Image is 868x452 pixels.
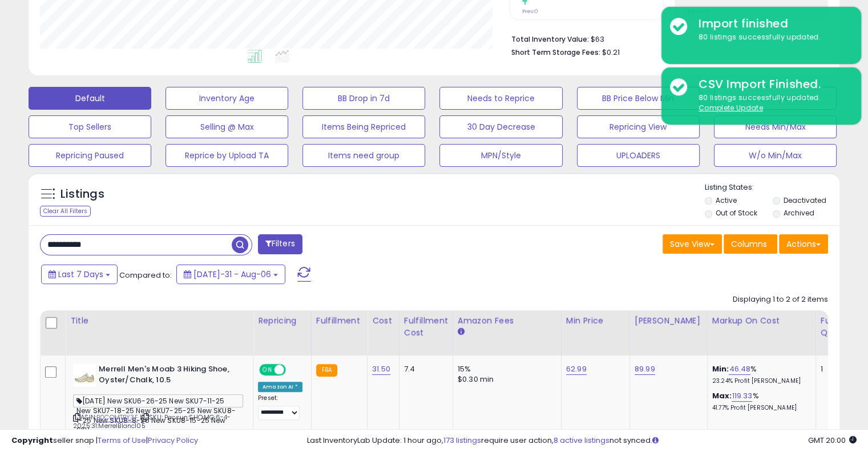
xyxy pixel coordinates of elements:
div: 80 listings successfully updated. [690,32,853,43]
p: 23.24% Profit [PERSON_NAME] [712,377,807,385]
span: ON [260,365,274,375]
button: Items need group [302,144,425,167]
a: 119.33 [732,390,752,402]
b: Total Inventory Value: [511,34,589,44]
b: Max: [712,390,732,401]
span: | SKU: Pacsun:SHO:MG:6-4-2025:31:MerrelBlanc105 [73,413,231,430]
h5: Listings [60,186,104,202]
button: Default [29,87,151,110]
div: CSV Import Finished. [690,76,853,93]
div: Min Price [566,315,625,327]
b: Min: [712,363,729,374]
div: Markup on Cost [712,315,811,327]
button: UPLOADERS [577,144,700,167]
div: Last InventoryLab Update: 1 hour ago, require user action, not synced. [307,435,857,446]
button: BB Drop in 7d [302,87,425,110]
div: [PERSON_NAME] [635,315,703,327]
button: Actions [779,234,828,254]
strong: Copyright [11,435,53,446]
b: Short Term Storage Fees: [511,47,600,57]
div: 15% [458,364,552,374]
small: FBA [316,364,337,377]
button: Top Sellers [29,115,151,138]
small: Prev: 0 [522,8,538,15]
b: Merrell Men's Moab 3 Hiking Shoe, Oyster/Chalk, 10.5 [99,364,237,388]
span: OFF [284,365,302,375]
a: 8 active listings [554,435,609,446]
label: Deactivated [783,195,826,205]
button: Needs Min/Max [714,115,837,138]
a: Privacy Policy [148,435,198,446]
div: Amazon Fees [458,315,556,327]
label: Active [716,195,737,205]
div: 7.4 [404,364,444,374]
div: Import finished [690,15,853,32]
div: 80 listings successfully updated. [690,93,853,114]
button: Selling @ Max [165,115,288,138]
label: Out of Stock [716,208,757,218]
a: B0CQMTBY3F [96,413,138,422]
div: Cost [372,315,394,327]
div: % [712,364,807,385]
div: Repricing [258,315,306,327]
a: 62.99 [566,363,587,375]
button: Repricing Paused [29,144,151,167]
div: Fulfillable Quantity [821,315,860,339]
div: % [712,391,807,412]
span: Columns [731,238,767,250]
div: Amazon AI * [258,382,302,392]
div: Fulfillment [316,315,362,327]
span: $0.21 [602,47,620,58]
div: Displaying 1 to 2 of 2 items [733,294,828,305]
u: Complete Update [699,103,763,113]
button: MPN/Style [439,144,562,167]
li: $63 [511,31,819,45]
div: $0.30 min [458,374,552,385]
button: Columns [724,234,777,254]
span: Compared to: [119,270,172,281]
th: The percentage added to the cost of goods (COGS) that forms the calculator for Min & Max prices. [707,310,815,355]
div: Title [70,315,248,327]
a: 173 listings [443,435,481,446]
button: Inventory Age [165,87,288,110]
span: [DATE] New SKU6-26-25 New SKU7-11-25 New SKU7-18-25 New SKU7-25-25 New SKU8-1-25 New SKU8-8-25 Ne... [73,394,243,407]
a: Terms of Use [98,435,146,446]
button: Items Being Repriced [302,115,425,138]
button: 30 Day Decrease [439,115,562,138]
div: seller snap | | [11,435,198,446]
a: 89.99 [635,363,655,375]
span: Last 7 Days [58,269,103,280]
div: Clear All Filters [40,206,91,217]
button: BB Price Below Min [577,87,700,110]
p: Listing States: [705,182,839,193]
button: W/o Min/Max [714,144,837,167]
label: Archived [783,208,814,218]
a: 46.48 [729,363,750,375]
span: 2025-08-15 20:00 GMT [808,435,857,446]
div: Fulfillment Cost [404,315,448,339]
button: Filters [258,234,302,254]
button: Last 7 Days [41,265,118,284]
div: 1 [821,364,856,374]
img: 317KoiI3JkL._SL40_.jpg [73,364,96,387]
button: [DATE]-31 - Aug-06 [176,265,285,284]
span: [DATE]-31 - Aug-06 [193,269,271,280]
div: Preset: [258,394,302,420]
button: Save View [663,234,722,254]
a: 31.50 [372,363,390,375]
button: Reprice by Upload TA [165,144,288,167]
small: Amazon Fees. [458,327,465,337]
button: Needs to Reprice [439,87,562,110]
button: Repricing View [577,115,700,138]
p: 41.77% Profit [PERSON_NAME] [712,404,807,412]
